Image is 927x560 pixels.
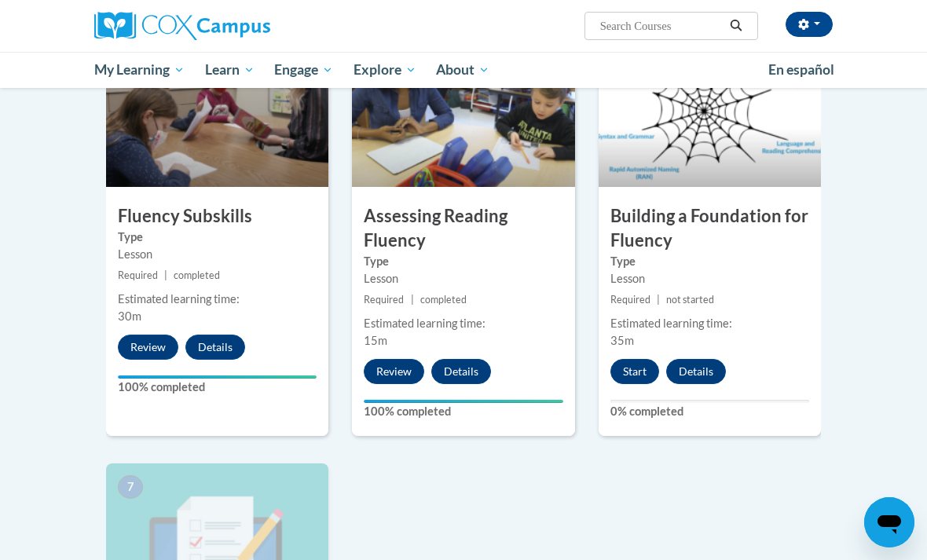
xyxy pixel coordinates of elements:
[610,403,809,420] label: 0% completed
[94,60,185,79] span: My Learning
[118,229,317,246] label: Type
[599,16,724,35] input: Search Courses
[118,291,317,308] div: Estimated learning time:
[768,61,834,78] span: En español
[106,30,328,187] img: Course Image
[354,60,416,79] span: Explore
[364,403,562,420] label: 100% completed
[599,204,821,253] h3: Building a Foundation for Fluency
[82,52,845,88] div: Main menu
[118,335,178,360] button: Review
[786,12,833,37] button: Account Settings
[118,309,141,323] span: 30m
[94,12,324,40] a: Cox Campus
[599,30,821,187] img: Course Image
[758,53,845,86] a: En español
[436,60,489,79] span: About
[610,334,634,347] span: 35m
[364,334,387,347] span: 15m
[666,294,714,306] span: not started
[174,269,220,281] span: completed
[864,497,914,547] iframe: Button to launch messaging window
[724,16,748,35] button: Search
[164,269,167,281] span: |
[364,359,424,384] button: Review
[118,375,317,379] div: Your progress
[411,294,414,306] span: |
[352,30,574,187] img: Course Image
[610,359,659,384] button: Start
[205,60,255,79] span: Learn
[666,359,726,384] button: Details
[610,253,809,270] label: Type
[610,270,809,287] div: Lesson
[195,52,265,88] a: Learn
[364,270,562,287] div: Lesson
[118,475,143,499] span: 7
[364,315,562,332] div: Estimated learning time:
[106,204,328,229] h3: Fluency Subskills
[185,335,245,360] button: Details
[364,253,562,270] label: Type
[431,359,491,384] button: Details
[657,294,660,306] span: |
[364,400,562,403] div: Your progress
[94,12,270,40] img: Cox Campus
[610,315,809,332] div: Estimated learning time:
[420,294,467,306] span: completed
[364,294,404,306] span: Required
[84,52,195,88] a: My Learning
[118,379,317,396] label: 100% completed
[427,52,500,88] a: About
[118,269,158,281] span: Required
[274,60,333,79] span: Engage
[343,52,427,88] a: Explore
[610,294,650,306] span: Required
[264,52,343,88] a: Engage
[118,246,317,263] div: Lesson
[352,204,574,253] h3: Assessing Reading Fluency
